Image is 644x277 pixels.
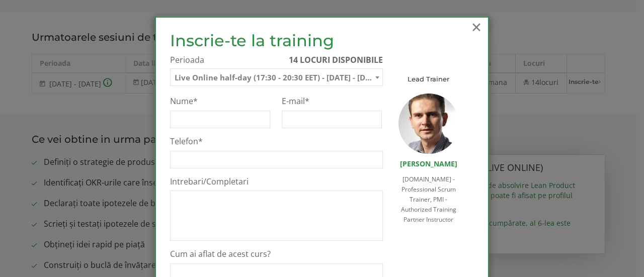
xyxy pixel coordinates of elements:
[300,54,383,65] span: locuri disponibile
[289,54,298,65] span: 14
[470,16,483,38] button: Close
[398,94,459,154] img: Mihai Olaru
[398,75,459,82] h3: Lead Trainer
[401,175,456,224] span: [DOMAIN_NAME] - Professional Scrum Trainer, PMI - Authorized Training Partner Instructor
[170,68,383,86] span: Live Online half-day (17:30 - 20:30 EET) - 3 noiembrie - 24 noiembrie 2025
[470,13,483,41] span: ×
[170,54,383,66] label: Perioada
[170,32,383,49] h2: Inscrie-te la training
[170,96,270,107] label: Nume
[171,69,382,86] span: Live Online half-day (17:30 - 20:30 EET) - 3 noiembrie - 24 noiembrie 2025
[170,136,383,147] label: Telefon
[400,159,457,168] a: [PERSON_NAME]
[282,96,382,107] label: E-mail
[170,176,383,187] label: Intrebari/Completari
[170,249,383,259] label: Cum ai aflat de acest curs?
